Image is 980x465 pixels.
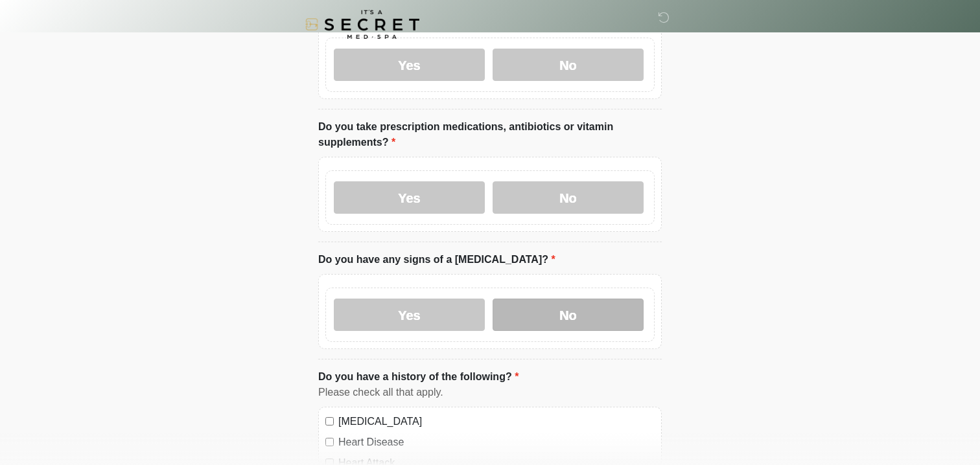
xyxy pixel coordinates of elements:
[334,299,485,331] label: Yes
[318,252,555,267] label: Do you have any signs of a [MEDICAL_DATA]?
[493,49,644,81] label: No
[338,414,655,429] label: [MEDICAL_DATA]
[325,438,334,446] input: Heart Disease
[334,181,485,214] label: Yes
[305,10,419,39] img: It's A Secret Med Spa Logo
[318,385,662,400] div: Please check all that apply.
[318,119,662,150] label: Do you take prescription medications, antibiotics or vitamin supplements?
[325,417,334,425] input: [MEDICAL_DATA]
[338,435,655,450] label: Heart Disease
[334,49,485,81] label: Yes
[493,181,644,214] label: No
[493,299,644,331] label: No
[318,369,519,385] label: Do you have a history of the following?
